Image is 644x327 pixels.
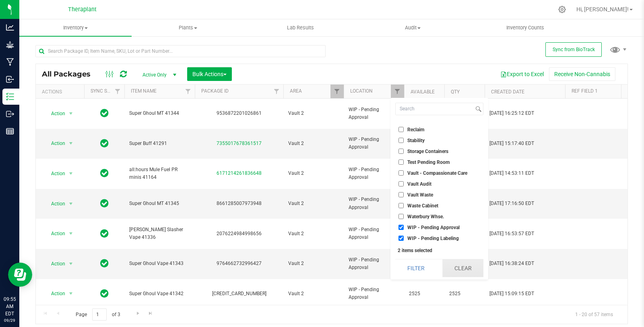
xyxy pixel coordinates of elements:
[194,230,285,238] div: 2076224984998656
[349,256,399,271] span: WIP - Pending Approval
[407,192,433,197] span: Vault Waste
[44,288,66,299] span: Action
[288,230,339,238] span: Vault 2
[182,85,195,98] a: Filter
[489,290,534,298] span: [DATE] 15:09:15 EDT
[66,198,76,209] span: select
[69,308,127,321] span: Page of 3
[407,225,460,230] span: WIP - Pending Approval
[288,200,339,207] span: Vault 2
[489,170,534,177] span: [DATE] 14:53:11 EDT
[194,290,285,298] div: [CREDIT_CARD_NUMBER]
[495,67,549,81] button: Export to Excel
[398,203,404,208] input: Waste Cabinet
[489,110,534,117] span: [DATE] 16:25:12 EDT
[66,288,76,299] span: select
[407,116,431,121] span: Quarantine
[469,19,581,36] a: Inventory Counts
[398,192,404,197] input: Vault Waste
[398,149,404,154] input: Storage Containers
[44,168,66,179] span: Action
[407,149,448,154] span: Storage Containers
[129,140,190,147] span: Super Buff 41291
[398,181,404,186] input: Vault Audit
[276,24,325,31] span: Lab Results
[6,110,14,118] inline-svg: Outbound
[553,47,595,52] span: Sync from BioTrack
[92,308,107,321] input: 1
[6,127,14,135] inline-svg: Reports
[349,136,399,151] span: WIP - Pending Approval
[349,166,399,181] span: WIP - Pending Approval
[132,24,244,31] span: Plants
[489,230,534,238] span: [DATE] 16:53:57 EDT
[545,42,602,57] button: Sync from BioTrack
[549,67,615,81] button: Receive Non-Cannabis
[398,248,481,253] div: 2 items selected
[19,19,132,36] a: Inventory
[4,317,16,323] p: 09/29
[100,138,109,149] span: In Sync
[44,108,66,119] span: Action
[194,260,285,267] div: 9764662732996427
[330,85,344,98] a: Filter
[349,226,399,241] span: WIP - Pending Approval
[66,168,76,179] span: select
[8,263,32,287] iframe: Resource center
[270,85,283,98] a: Filter
[201,88,229,94] a: Package ID
[4,296,16,317] p: 09:55 AM EDT
[572,88,598,94] a: Ref Field 1
[19,24,132,31] span: Inventory
[100,258,109,269] span: In Sync
[66,228,76,239] span: select
[131,88,157,94] a: Item Name
[398,138,404,143] input: Stability
[576,6,629,12] span: Hi, [PERSON_NAME]!
[569,308,619,321] span: 1 - 20 of 57 items
[6,75,14,83] inline-svg: Inbound
[100,108,109,119] span: In Sync
[357,19,469,36] a: Audit
[489,200,534,207] span: [DATE] 17:16:50 EDT
[398,159,404,165] input: Test Pending Room
[129,226,190,241] span: [PERSON_NAME] Slasher Vape 41336
[407,127,424,132] span: Reclaim
[100,288,109,299] span: In Sync
[217,170,262,176] a: 6171214261836648
[288,110,339,117] span: Vault 2
[129,166,190,181] span: all:hours Mule Fuel PR minis 41164
[217,141,262,146] a: 7355017678361517
[349,196,399,211] span: WIP - Pending Approval
[349,286,399,301] span: WIP - Pending Approval
[187,67,232,81] button: Bulk Actions
[398,236,404,241] input: WIP - Pending Labeling
[489,260,534,267] span: [DATE] 16:38:24 EDT
[244,19,357,36] a: Lab Results
[44,228,66,239] span: Action
[398,127,404,132] input: Reclaim
[194,110,285,117] div: 9536872201026861
[129,200,190,207] span: Super Ghoul MT 41345
[100,168,109,179] span: In Sync
[407,236,459,241] span: WIP - Pending Labeling
[44,198,66,209] span: Action
[489,140,534,147] span: [DATE] 15:17:40 EDT
[407,138,425,143] span: Stability
[407,182,431,186] span: Vault Audit
[290,88,302,94] a: Area
[35,45,326,57] input: Search Package ID, Item Name, SKU, Lot or Part Number...
[66,108,76,119] span: select
[451,89,460,95] a: Qty
[6,41,14,49] inline-svg: Grow
[6,58,14,66] inline-svg: Manufacturing
[398,170,404,176] input: Vault - Compassionate Care
[491,89,524,95] a: Created Date
[398,225,404,230] input: WIP - Pending Approval
[349,106,399,121] span: WIP - Pending Approval
[396,103,474,115] input: Search
[192,71,227,77] span: Bulk Actions
[288,140,339,147] span: Vault 2
[495,24,555,31] span: Inventory Counts
[100,198,109,209] span: In Sync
